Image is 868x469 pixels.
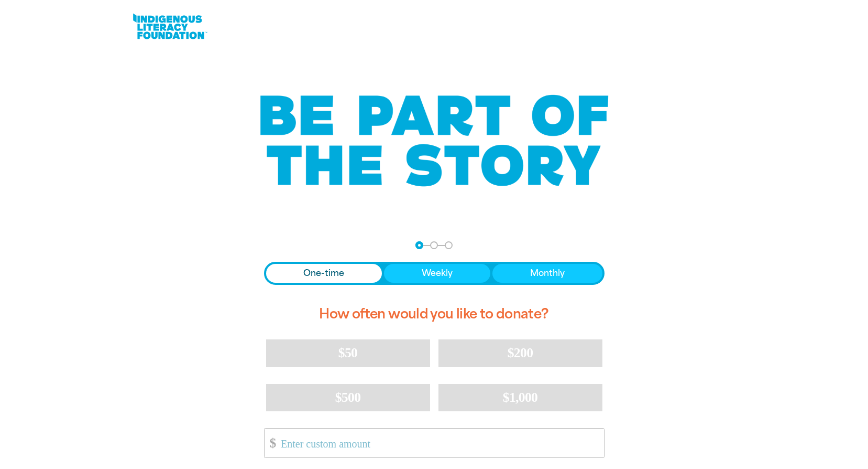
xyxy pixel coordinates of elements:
button: $500 [266,384,430,411]
h2: How often would you like to donate? [264,297,605,331]
button: $200 [438,339,602,367]
span: $ [265,431,276,455]
button: Navigate to step 2 of 3 to enter your details [430,241,438,249]
span: $1,000 [503,390,538,405]
span: $500 [335,390,361,405]
span: One-time [303,267,344,280]
span: Monthly [530,267,565,280]
button: Monthly [492,264,602,283]
span: $50 [338,345,357,360]
button: Weekly [384,264,490,283]
button: One-time [266,264,382,283]
span: $200 [508,345,533,360]
input: Enter custom amount [273,429,603,457]
span: Weekly [422,267,453,280]
button: $1,000 [438,384,602,411]
div: Donation frequency [264,262,605,285]
img: Be part of the story [251,74,618,208]
button: Navigate to step 3 of 3 to enter your payment details [445,241,453,249]
button: $50 [266,339,430,367]
button: Navigate to step 1 of 3 to enter your donation amount [415,241,423,249]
